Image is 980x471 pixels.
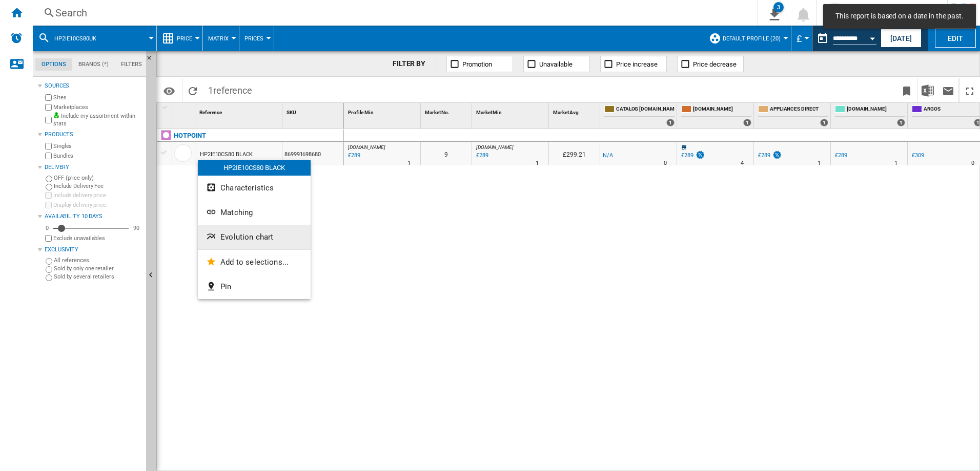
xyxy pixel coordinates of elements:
[220,258,289,267] span: Add to selections...
[198,250,311,274] button: Add to selections...
[198,160,311,176] div: HP2IE10CS80 BLACK
[220,232,273,242] span: Evolution chart
[198,274,311,299] button: Pin...
[220,282,231,291] span: Pin
[198,200,311,225] button: Matching
[198,225,311,249] button: Evolution chart
[220,183,274,192] span: Characteristics
[832,11,967,22] span: This report is based on a date in the past.
[220,208,253,217] span: Matching
[198,176,311,200] button: Characteristics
